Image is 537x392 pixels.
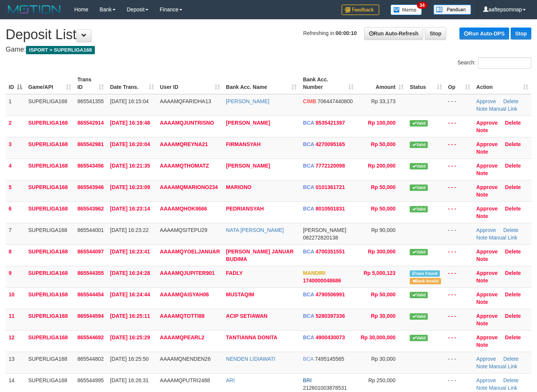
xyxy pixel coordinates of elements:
[316,313,345,319] span: Copy 5280397336 to clipboard
[6,46,531,53] h4: Game:
[410,292,428,298] span: Valid transaction
[110,270,150,276] span: [DATE] 16:24:28
[371,141,395,147] span: Rp 50,000
[410,249,428,255] span: Valid transaction
[445,180,473,201] td: - - -
[445,73,473,94] th: Op: activate to sort column ascending
[160,249,220,255] span: AAAAMQYOELJANUAR
[110,98,148,104] span: [DATE] 16:15:04
[226,377,235,383] a: ARI
[505,141,521,147] a: Delete
[25,330,74,352] td: SUPERLIGA168
[303,291,314,297] span: BCA
[303,120,314,126] span: BCA
[77,377,104,383] span: 865544995
[303,206,314,212] span: BCA
[223,73,300,94] th: Bank Acc. Name: activate to sort column ascending
[445,159,473,180] td: - - -
[77,141,104,147] span: 865542981
[77,184,104,190] span: 865543946
[410,120,428,127] span: Valid transaction
[25,201,74,223] td: SUPERLIGA168
[503,377,518,383] a: Delete
[505,184,521,190] a: Delete
[410,185,428,191] span: Valid transaction
[317,98,352,104] span: Copy 706447440800 to clipboard
[476,106,488,112] a: Note
[6,223,25,244] td: 7
[226,163,270,169] a: [PERSON_NAME]
[368,249,395,255] span: Rp 300,000
[110,227,148,233] span: [DATE] 16:23:22
[25,116,74,137] td: SUPERLIGA168
[226,249,294,262] a: [PERSON_NAME] JANUAR BUDIMA
[445,287,473,309] td: - - -
[160,313,205,319] span: AAAAMQTOTTI88
[110,334,150,340] span: [DATE] 16:25:29
[336,30,357,36] strong: 00:00:10
[476,141,498,147] a: Approve
[160,377,210,383] span: AAAAMQPUTRI2488
[110,163,150,169] span: [DATE] 16:21:35
[476,270,498,276] a: Approve
[445,137,473,159] td: - - -
[371,206,395,212] span: Rp 50,000
[445,201,473,223] td: - - -
[316,184,345,190] span: Copy 0101361721 to clipboard
[371,313,395,319] span: Rp 30,000
[445,330,473,352] td: - - -
[445,244,473,266] td: - - -
[505,249,521,255] a: Delete
[316,141,345,147] span: Copy 4270095165 to clipboard
[25,309,74,330] td: SUPERLIGA168
[300,73,356,94] th: Bank Acc. Number: activate to sort column ascending
[371,98,396,104] span: Rp 33,173
[303,278,341,284] span: Copy 1740000048686 to clipboard
[503,98,518,104] a: Delete
[505,313,521,319] a: Delete
[368,163,395,169] span: Rp 200,000
[511,27,531,40] a: Stop
[476,377,496,383] a: Approve
[303,30,357,36] span: Refreshing in:
[489,363,517,369] a: Manual Link
[160,356,211,362] span: AAAAMQNENDEN26
[445,116,473,137] td: - - -
[77,291,104,297] span: 865544454
[160,227,207,233] span: AAAAMQSITEPU29
[476,278,488,284] a: Note
[6,352,25,373] td: 13
[505,270,521,276] a: Delete
[407,73,445,94] th: Status: activate to sort column ascending
[489,235,517,241] a: Manual Link
[303,141,314,147] span: BCA
[476,127,488,133] a: Note
[110,120,150,126] span: [DATE] 16:19:48
[368,120,395,126] span: Rp 100,000
[303,356,313,362] span: BCA
[6,309,25,330] td: 11
[110,313,150,319] span: [DATE] 16:25:11
[303,270,325,276] span: MANDIRI
[74,73,107,94] th: Trans ID: activate to sort column ascending
[77,249,104,255] span: 865544097
[476,163,498,169] a: Approve
[6,137,25,159] td: 3
[458,57,531,69] label: Search:
[303,235,338,241] span: Copy 082272820138 to clipboard
[476,320,488,326] a: Note
[364,27,423,40] a: Run Auto-Refresh
[505,206,521,212] a: Delete
[77,313,104,319] span: 865544594
[110,184,150,190] span: [DATE] 16:23:09
[476,342,488,348] a: Note
[226,291,254,297] a: MUSTAQIM
[445,352,473,373] td: - - -
[361,334,396,340] span: Rp 30,000,000
[110,141,150,147] span: [DATE] 16:20:04
[459,27,509,40] a: Run Auto-DPS
[371,291,395,297] span: Rp 50,000
[226,98,269,104] a: [PERSON_NAME]
[505,163,521,169] a: Delete
[6,73,25,94] th: ID: activate to sort column descending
